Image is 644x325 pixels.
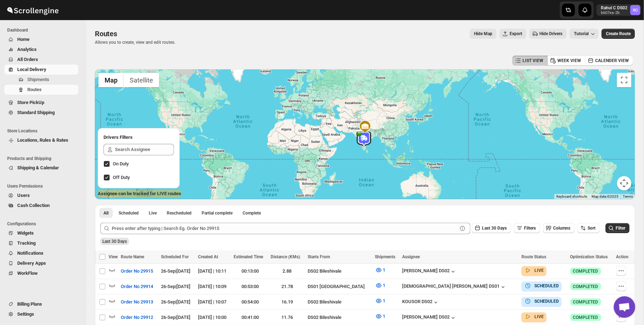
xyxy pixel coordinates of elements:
[602,29,635,39] button: Create Route
[574,31,589,36] span: Tutorial
[4,34,78,44] button: Home
[371,280,390,291] button: 1
[99,208,113,218] button: All routes
[308,268,371,275] div: DS02 Bileshivale
[121,268,153,275] span: Order No 29915
[4,44,78,55] button: Analytics
[547,56,585,66] button: WEEK VIEW
[271,314,304,321] div: 11.76
[112,223,457,234] input: Press enter after typing | Search Eg. Order No 29915
[17,37,29,42] span: Home
[597,4,641,16] button: User menu
[4,201,78,211] button: Cash Collection
[474,31,492,37] span: Hide Map
[17,230,34,236] span: Widgets
[17,57,38,62] span: All Orders
[606,223,630,233] button: Filter
[383,267,386,273] span: 1
[202,210,233,216] span: Partial complete
[553,226,570,231] span: Columns
[633,8,638,13] text: RC
[371,311,390,322] button: 1
[614,296,635,318] div: Open chat
[573,268,598,274] span: COMPLETED
[102,239,127,244] span: Last 30 Days
[500,29,526,39] button: Export
[402,283,507,291] button: [DEMOGRAPHIC_DATA] [PERSON_NAME] DS01
[115,144,174,155] input: Search Assignee
[402,314,457,321] button: [PERSON_NAME] DS02
[524,226,536,231] span: Filters
[4,238,78,248] button: Tracking
[585,56,633,66] button: CALENDER VIEW
[149,210,157,216] span: Live
[472,223,511,233] button: Last 30 Days
[534,283,559,288] b: SCHEDULED
[271,268,304,275] div: 2.88
[167,210,192,216] span: Rescheduled
[512,56,548,66] button: LIST VIEW
[308,283,371,290] div: DS01 [GEOGRAPHIC_DATA]
[17,137,68,143] span: Locations, Rules & Rates
[113,175,130,180] span: Off Duty
[103,210,109,216] span: All
[17,203,50,208] span: Cash Collection
[98,73,124,87] button: Show street map
[17,193,30,198] span: Users
[539,31,562,37] span: Hide Drivers
[161,284,190,289] span: 26-Sep | [DATE]
[234,314,267,321] div: 00:41:00
[383,298,386,303] span: 1
[97,190,120,199] img: Google
[161,254,189,259] span: Scheduled For
[375,254,396,259] span: Shipments
[17,100,44,105] span: Store PickUp
[27,77,49,82] span: Shipments
[601,11,627,15] p: b607ea-2b
[7,27,81,33] span: Dashboard
[98,190,181,197] label: Assignee can be tracked for LIVE routes
[617,73,631,87] button: Toggle fullscreen view
[371,295,390,307] button: 1
[7,221,81,227] span: Configurations
[234,283,267,290] div: 00:53:00
[617,176,631,190] button: Map camera controls
[402,299,440,306] button: KOUSOR DS02
[161,268,190,274] span: 26-Sep | [DATE]
[116,281,157,292] button: Order No 29914
[121,298,153,306] span: Order No 29913
[198,268,230,275] div: [DATE] | 10:11
[17,47,37,52] span: Analytics
[17,110,55,115] span: Standard Shipping
[4,55,78,65] button: All Orders
[592,194,618,198] span: Map data ©2025
[17,270,38,276] span: WorkFlow
[7,156,81,161] span: Products and Shipping
[4,309,78,319] button: Settings
[27,87,42,92] span: Routes
[510,31,522,37] span: Export
[121,283,153,290] span: Order No 29914
[116,312,157,323] button: Order No 29912
[198,254,218,259] span: Created At
[308,298,371,306] div: DS02 Bileshivale
[383,314,386,319] span: 1
[119,210,139,216] span: Scheduled
[243,210,261,216] span: Complete
[95,29,117,38] span: Routes
[198,283,230,290] div: [DATE] | 10:09
[234,298,267,306] div: 00:54:00
[616,226,625,231] span: Filter
[402,268,457,275] button: [PERSON_NAME] DS02
[17,260,46,266] span: Delivery Apps
[523,58,543,63] span: LIST VIEW
[271,298,304,306] div: 16.19
[116,296,157,308] button: Order No 29913
[121,254,144,259] span: Route Name
[578,223,600,233] button: Sort
[161,299,190,305] span: 26-Sep | [DATE]
[4,163,78,173] button: Shipping & Calendar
